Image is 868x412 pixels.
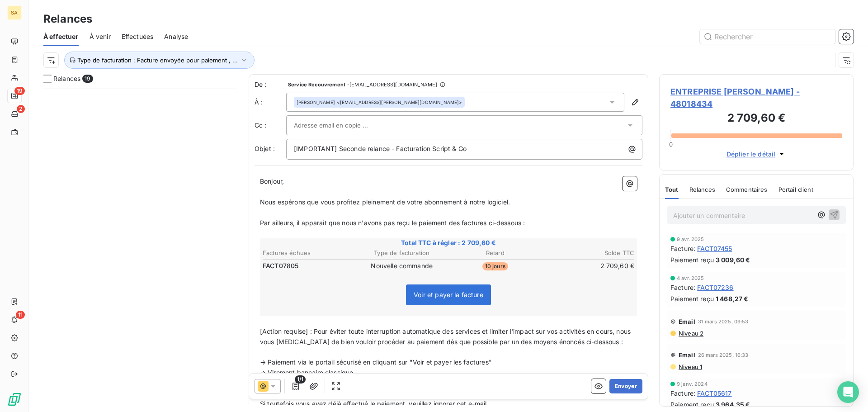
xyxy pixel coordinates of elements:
span: Paiement reçu [670,294,714,303]
span: Email [679,318,695,325]
img: Logo LeanPay [7,392,22,407]
span: Paiement reçu [670,255,714,265]
th: Solde TTC [542,248,635,258]
th: Retard [449,248,542,258]
span: Service Recouvrement [288,82,345,87]
span: 3 009,60 € [716,255,750,265]
span: 1/1 [295,375,306,384]
span: Par ailleurs, il apparait que nous n'avons pas reçu le paiement des factures ci-dessous : [260,219,525,227]
span: 2 [17,105,25,113]
th: Factures échues [262,248,355,258]
td: 2 709,60 € [542,261,635,271]
div: grid [43,89,238,412]
span: Déplier le détail [726,149,776,159]
span: ENTREPRISE [PERSON_NAME] - 48018434 [670,85,842,110]
span: Bonjour, [260,177,284,185]
h3: Relances [43,11,92,27]
span: 19 [82,75,93,83]
span: Facture : [670,283,695,292]
span: 11 [16,311,25,319]
button: Envoyer [609,379,642,393]
span: Email [679,351,695,359]
span: Voir et payer la facture [414,291,483,298]
span: Facture : [670,244,695,253]
span: 4 avr. 2025 [677,275,704,281]
span: [Action requise] : Pour éviter toute interruption automatique des services et limiter l'impact su... [260,327,632,346]
span: De : [255,80,286,89]
span: 26 mars 2025, 16:33 [698,352,749,358]
span: Si toutefois vous avez déjà effectué le paiement, veuillez ignorer cet e-mail. [260,400,489,407]
span: À venir [90,32,111,41]
span: Niveau 1 [678,363,702,370]
button: Type de facturation : Facture envoyée pour paiement , ... [64,52,255,69]
span: Portail client [778,186,813,193]
label: À : [255,98,286,107]
span: 9 janv. 2024 [677,381,708,387]
span: 19 [14,87,25,95]
span: 1 468,27 € [716,294,749,303]
span: Tout [665,186,679,193]
span: - [EMAIL_ADDRESS][DOMAIN_NAME] [347,82,437,87]
span: FACT07455 [697,244,732,253]
label: Cc : [255,121,286,130]
span: À effectuer [43,32,79,41]
th: Type de facturation [356,248,448,258]
span: Nous espérons que vous profitez pleinement de votre abonnement à notre logiciel. [260,198,510,206]
span: Effectuées [122,32,154,41]
span: [PERSON_NAME] [297,99,335,105]
input: Adresse email en copie ... [294,118,391,132]
span: 3 964,35 € [716,400,750,409]
span: 10 jours [482,262,508,270]
span: [IMPORTANT] Seconde relance - Facturation Script & Go [294,145,467,152]
span: → Paiement via le portail sécurisé en cliquant sur "Voir et payer les factures" [260,358,492,366]
input: Rechercher [700,29,835,44]
h3: 2 709,60 € [670,110,842,128]
span: Total TTC à régler : 2 709,60 € [261,238,636,247]
span: Relances [689,186,715,193]
span: Paiement reçu [670,400,714,409]
button: Déplier le détail [724,149,789,159]
span: Type de facturation : Facture envoyée pour paiement , ... [77,57,238,64]
span: Relances [53,74,80,83]
span: 0 [669,141,673,148]
div: SA [7,5,22,20]
span: 31 mars 2025, 09:53 [698,319,749,324]
span: Commentaires [726,186,768,193]
span: FACT07236 [697,283,733,292]
span: FACT05617 [697,388,731,398]
span: Analyse [164,32,188,41]
div: <[EMAIL_ADDRESS][PERSON_NAME][DOMAIN_NAME]> [297,99,462,105]
span: Objet : [255,145,275,152]
span: Niveau 2 [678,330,703,337]
span: → Virement bancaire classique [260,369,353,376]
span: Facture : [670,388,695,398]
div: Open Intercom Messenger [837,381,859,403]
span: FACT07805 [263,261,298,270]
td: Nouvelle commande [356,261,448,271]
span: 9 avr. 2025 [677,237,704,242]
